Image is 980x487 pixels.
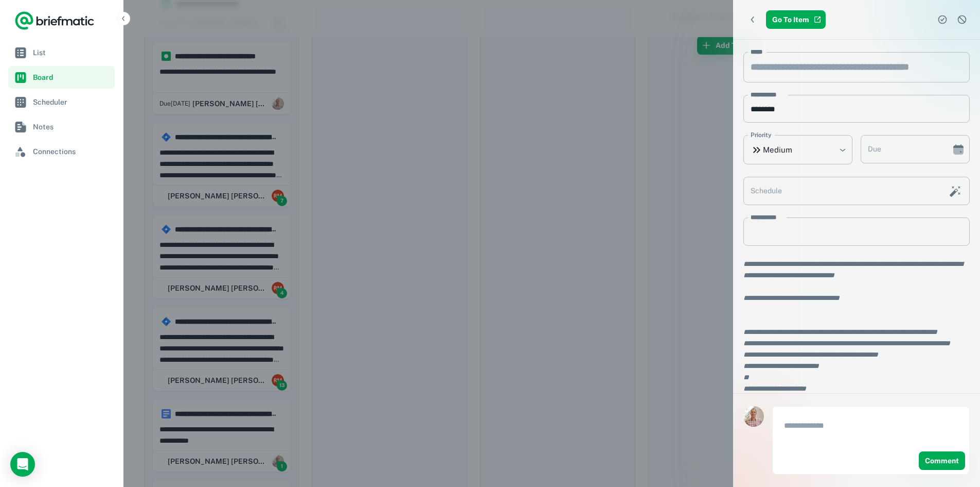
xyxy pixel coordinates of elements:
[948,139,969,160] button: Choose date
[919,451,965,470] button: Comment
[743,135,852,164] div: Medium
[10,452,35,477] div: Open Intercom Messenger
[8,41,115,64] a: List
[935,12,950,27] button: Complete task
[947,182,964,200] button: Schedule this task with AI
[33,72,111,83] span: Board
[751,130,772,140] label: Priority
[14,10,95,31] a: Logo
[33,96,111,108] span: Scheduler
[33,47,111,58] span: List
[8,115,115,138] a: Notes
[8,91,115,113] a: Scheduler
[743,10,762,29] button: Back
[33,146,111,157] span: Connections
[733,40,980,393] div: scrollable content
[766,10,826,29] a: Go To Item
[743,406,764,427] img: Rob Mark
[954,12,970,27] button: Dismiss task
[33,121,111,132] span: Notes
[8,66,115,89] a: Board
[8,140,115,163] a: Connections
